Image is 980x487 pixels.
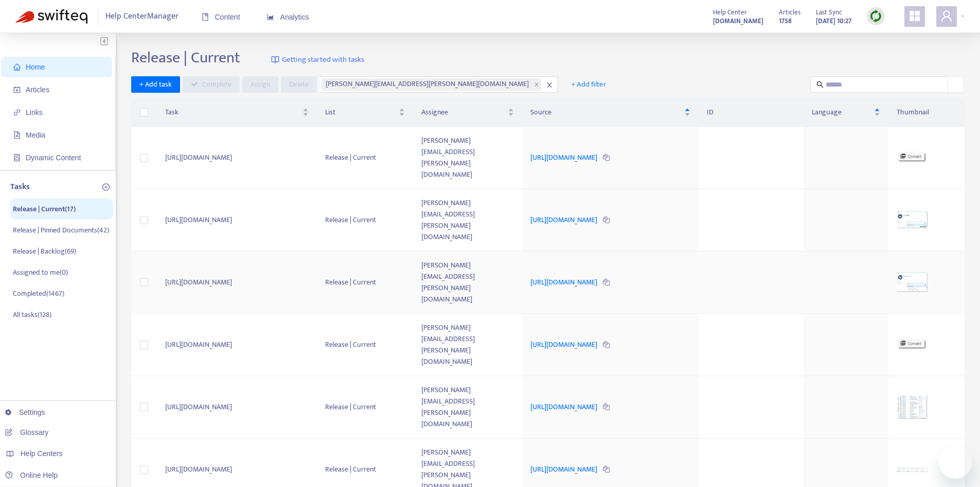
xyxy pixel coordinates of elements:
[530,152,599,163] a: [URL][DOMAIN_NAME]
[779,15,792,27] strong: 1758
[13,131,21,139] span: file-image
[271,56,279,64] img: image-link
[713,7,747,18] span: Help Center
[897,467,928,472] img: media-preview
[21,449,63,458] span: Help Centers
[157,189,317,251] td: [URL][DOMAIN_NAME]
[282,54,364,66] span: Getting started with tasks
[325,107,397,118] span: List
[183,76,240,93] button: Complete
[5,408,45,416] a: Settings
[816,81,824,88] span: search
[157,127,317,189] td: [URL][DOMAIN_NAME]
[271,48,364,71] a: Getting started with tasks
[940,10,953,22] span: user
[157,376,317,439] td: [URL][DOMAIN_NAME]
[413,189,522,251] td: [PERSON_NAME][EMAIL_ADDRESS][PERSON_NAME][DOMAIN_NAME]
[26,86,49,94] span: Articles
[888,98,965,127] th: Thumbnail
[563,76,614,93] button: + Add filter
[242,76,278,93] button: Assign
[26,131,45,139] span: Media
[13,154,21,161] span: container
[13,309,51,320] p: All tasks ( 128 )
[157,98,317,127] th: Task
[202,13,209,21] span: book
[13,246,76,257] p: Release | Backlog ( 69 )
[897,152,928,163] img: media-preview
[530,401,599,413] a: [URL][DOMAIN_NAME]
[897,272,928,292] img: media-preview
[713,15,763,27] a: [DOMAIN_NAME]
[571,78,607,91] span: + Add filter
[816,15,851,27] strong: [DATE] 10:27
[413,376,522,439] td: [PERSON_NAME][EMAIL_ADDRESS][PERSON_NAME][DOMAIN_NAME]
[26,63,45,71] span: Home
[779,7,800,18] span: Articles
[131,76,180,93] button: + Add task
[421,107,506,118] span: Assignee
[13,204,76,214] p: Release | Current ( 17 )
[26,108,43,116] span: Links
[139,79,172,90] span: + Add task
[317,127,413,189] td: Release | Current
[281,76,317,93] button: Delete
[317,98,413,127] th: List
[5,428,48,436] a: Glossary
[267,13,274,21] span: area-chart
[530,276,599,288] a: [URL][DOMAIN_NAME]
[202,13,240,21] span: Content
[897,395,928,419] img: media-preview
[530,107,682,118] span: Source
[13,86,21,93] span: account-book
[131,48,240,67] h2: Release | Current
[530,214,599,226] a: [URL][DOMAIN_NAME]
[13,109,21,116] span: link
[317,189,413,251] td: Release | Current
[5,471,58,479] a: Online Help
[317,376,413,439] td: Release | Current
[13,63,21,71] span: home
[699,98,804,127] th: ID
[26,154,81,162] span: Dynamic Content
[267,13,309,21] span: Analytics
[530,463,599,475] a: [URL][DOMAIN_NAME]
[165,107,301,118] span: Task
[908,10,921,22] span: appstore
[530,339,599,350] a: [URL][DOMAIN_NAME]
[13,225,109,236] p: Release | Pinned Documents ( 42 )
[546,81,553,89] span: close
[413,127,522,189] td: [PERSON_NAME][EMAIL_ADDRESS][PERSON_NAME][DOMAIN_NAME]
[534,82,539,87] span: close
[413,314,522,376] td: [PERSON_NAME][EMAIL_ADDRESS][PERSON_NAME][DOMAIN_NAME]
[413,251,522,314] td: [PERSON_NAME][EMAIL_ADDRESS][PERSON_NAME][DOMAIN_NAME]
[413,98,522,127] th: Assignee
[897,339,928,350] img: media-preview
[102,183,110,191] span: plus-circle
[10,181,30,193] p: Tasks
[317,314,413,376] td: Release | Current
[317,251,413,314] td: Release | Current
[869,10,882,23] img: sync.dc5367851b00ba804db3.png
[326,78,532,91] span: [PERSON_NAME][EMAIL_ADDRESS][PERSON_NAME][DOMAIN_NAME]
[13,288,64,299] p: Completed ( 1467 )
[13,267,68,278] p: Assigned to me ( 0 )
[897,211,928,228] img: media-preview
[812,107,872,118] span: Language
[105,7,179,26] span: Help Center Manager
[157,251,317,314] td: [URL][DOMAIN_NAME]
[816,7,842,18] span: Last Sync
[15,9,87,24] img: Swifteq
[157,314,317,376] td: [URL][DOMAIN_NAME]
[939,446,972,479] iframe: Button to launch messaging window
